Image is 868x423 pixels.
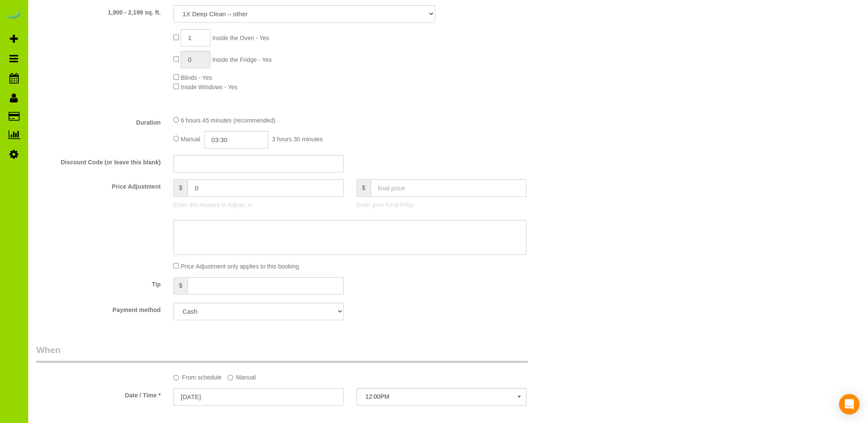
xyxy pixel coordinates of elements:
span: Price Adjustment only applies to this booking [181,263,299,270]
span: 3 hours 30 minutes [272,136,323,143]
input: final price [371,179,527,197]
label: Manual [228,370,256,382]
label: Price Adjustment [30,179,167,191]
label: 1,900 - 2,199 sq. ft. [30,5,167,17]
p: Enter your Final Price [357,201,526,209]
label: Tip [30,277,167,289]
legend: When [36,344,528,363]
input: Manual [228,375,233,380]
span: Inside the Fridge - Yes [212,56,272,63]
label: Payment method [30,303,167,314]
div: Open Intercom Messenger [839,394,859,414]
span: Blinds - Yes [181,74,212,81]
input: From schedule [173,375,179,380]
span: Inside Windows - Yes [181,84,237,90]
span: $ [173,277,187,295]
label: Discount Code (or leave this blank) [30,155,167,166]
label: Duration [30,115,167,127]
span: Manual [181,136,200,143]
img: Automaid Logo [5,9,22,20]
button: 12:00PM [357,388,526,405]
span: 6 hours 45 minutes (recommended) [181,117,275,124]
span: $ [173,179,187,197]
input: MM/DD/YYYY [173,388,343,405]
span: Inside the Oven - Yes [212,35,269,41]
span: $ [357,179,371,197]
span: 12:00PM [365,393,517,400]
label: From schedule [173,370,222,382]
label: Date / Time * [30,388,167,400]
p: Enter the Amount to Adjust, or [173,201,343,209]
